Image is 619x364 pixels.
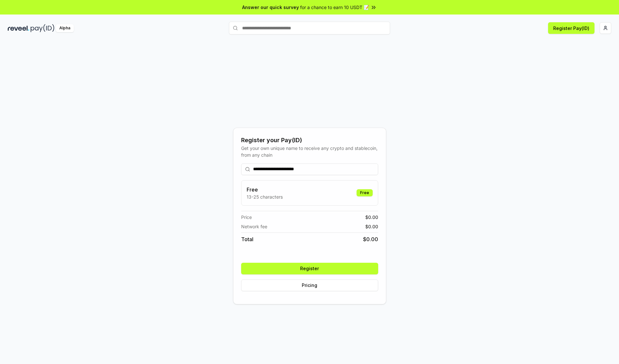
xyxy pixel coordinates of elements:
[365,214,378,221] span: $ 0.00
[241,214,252,221] span: Price
[8,24,29,32] img: reveel_dark
[242,4,299,11] span: Answer our quick survey
[31,24,54,32] img: pay_id
[300,4,369,11] span: for a chance to earn 10 USDT 📝
[241,280,378,291] button: Pricing
[241,235,253,243] span: Total
[365,223,378,230] span: $ 0.00
[241,145,378,158] div: Get your own unique name to receive any crypto and stablecoin, from any chain
[241,136,378,145] div: Register your Pay(ID)
[241,223,267,230] span: Network fee
[56,24,74,32] div: Alpha
[363,235,378,243] span: $ 0.00
[247,193,283,200] p: 13-25 characters
[247,186,283,193] h3: Free
[357,189,373,196] div: Free
[548,22,594,34] button: Register Pay(ID)
[241,263,378,274] button: Register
